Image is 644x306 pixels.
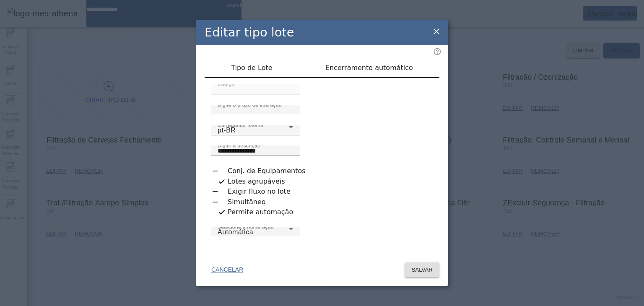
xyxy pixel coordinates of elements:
[218,127,236,134] span: pt-BR
[218,143,260,148] mat-label: Digite a descrição
[405,262,439,277] button: SALVAR
[205,23,294,41] h2: Editar tipo lote
[231,65,272,71] span: Tipo de Lote
[218,228,253,236] span: Automática
[226,176,285,187] label: Lotes agrupáveis
[211,266,243,274] span: CANCELAR
[218,102,282,107] mat-label: Digite o prazo de liberação
[226,207,293,217] label: Permite automação
[205,262,250,277] button: CANCELAR
[411,266,433,274] span: SALVAR
[226,197,266,207] label: Simultâneo
[226,166,306,176] label: Conj. de Equipamentos
[325,65,413,71] span: Encerramento automático
[226,187,291,197] label: Exigir fluxo no lote
[218,81,234,87] mat-label: Código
